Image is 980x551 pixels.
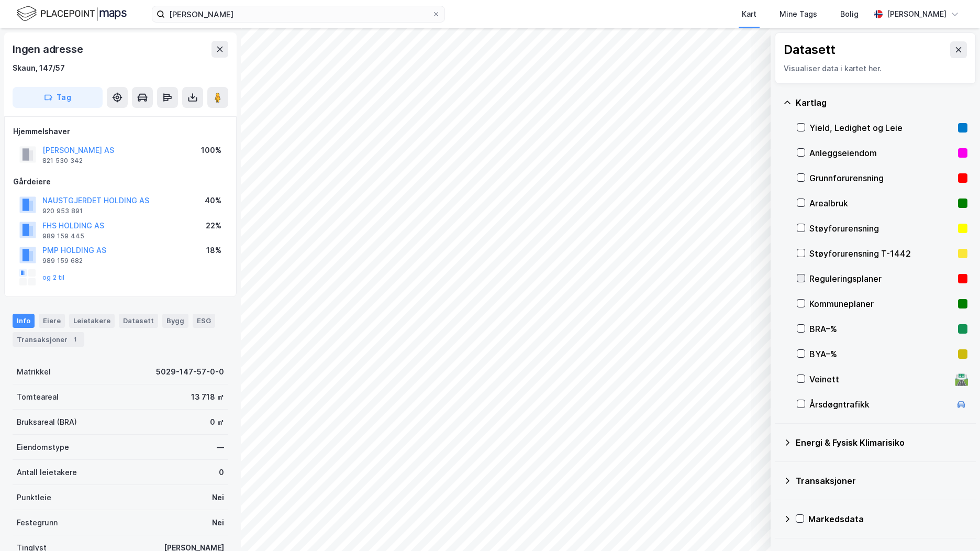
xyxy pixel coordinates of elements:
div: — [217,441,224,454]
div: Antall leietakere [17,466,77,479]
div: 13 718 ㎡ [191,391,224,403]
div: 821 530 342 [42,157,83,165]
div: Leietakere [69,314,115,327]
div: Bolig [840,8,859,20]
div: BRA–% [809,323,954,335]
div: 22% [206,219,221,232]
div: Markedsdata [808,513,967,525]
div: Info [13,314,35,327]
div: Arealbruk [809,197,954,210]
div: 40% [205,194,221,207]
div: Kontrollprogram for chat [928,501,980,551]
div: Anleggseiendom [809,147,954,159]
div: Grunnforurensning [809,172,954,184]
div: Tomteareal [17,391,59,403]
div: Energi & Fysisk Klimarisiko [796,436,967,449]
input: Søk på adresse, matrikkel, gårdeiere, leietakere eller personer [165,6,432,22]
div: Støyforurensning T-1442 [809,247,954,260]
div: Datasett [119,314,158,327]
div: Eiendomstype [17,441,69,454]
div: BYA–% [809,348,954,360]
div: 5029-147-57-0-0 [156,366,224,378]
div: Kartlag [796,96,967,109]
div: 🛣️ [954,372,968,386]
div: 989 159 682 [42,257,83,265]
div: 1 [70,334,80,345]
div: 100% [201,144,221,157]
div: Matrikkel [17,366,51,378]
div: 0 [219,466,224,479]
div: Festegrunn [17,516,58,529]
div: 0 ㎡ [210,416,224,428]
div: Bygg [162,314,188,327]
div: 18% [206,244,221,257]
button: Tag [13,87,103,108]
div: Kart [742,8,756,20]
div: Transaksjoner [13,332,84,347]
div: Bruksareal (BRA) [17,416,77,428]
div: Reguleringsplaner [809,272,954,285]
div: Støyforurensning [809,222,954,235]
div: Kommuneplaner [809,297,954,310]
div: Nei [212,491,224,504]
iframe: Chat Widget [928,501,980,551]
div: Årsdøgntrafikk [809,398,951,411]
div: Transaksjoner [796,475,967,487]
img: logo.f888ab2527a4732fd821a326f86c7f29.svg [17,5,127,23]
div: 920 953 891 [42,207,83,215]
div: Yield, Ledighet og Leie [809,122,954,134]
div: Datasett [784,41,836,58]
div: Gårdeiere [13,175,228,188]
div: Skaun, 147/57 [13,62,65,74]
div: Punktleie [17,491,51,504]
div: Nei [212,516,224,529]
div: Mine Tags [779,8,817,20]
div: Hjemmelshaver [13,125,228,138]
div: Ingen adresse [13,41,85,58]
div: Veinett [809,373,951,385]
div: [PERSON_NAME] [887,8,946,20]
div: Visualiser data i kartet her. [784,62,967,75]
div: ESG [193,314,215,327]
div: 989 159 445 [42,232,84,240]
div: Eiere [39,314,65,327]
